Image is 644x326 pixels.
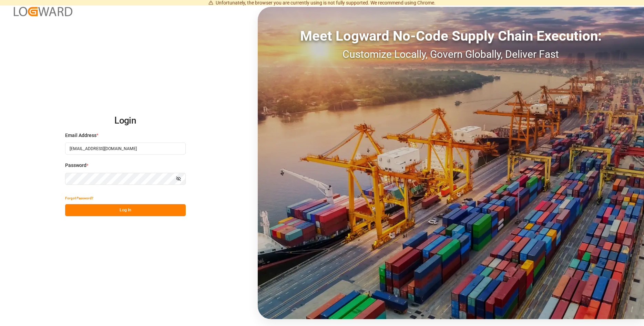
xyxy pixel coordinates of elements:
img: Logward_new_orange.png [14,7,72,16]
input: Enter your email [65,143,186,155]
button: Forgot Password? [65,192,93,204]
button: Log In [65,204,186,216]
span: Email Address [65,132,96,139]
h2: Login [65,110,186,132]
div: Meet Logward No-Code Supply Chain Execution: [258,26,644,46]
div: Customize Locally, Govern Globally, Deliver Fast [258,46,644,62]
span: Password [65,162,86,169]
